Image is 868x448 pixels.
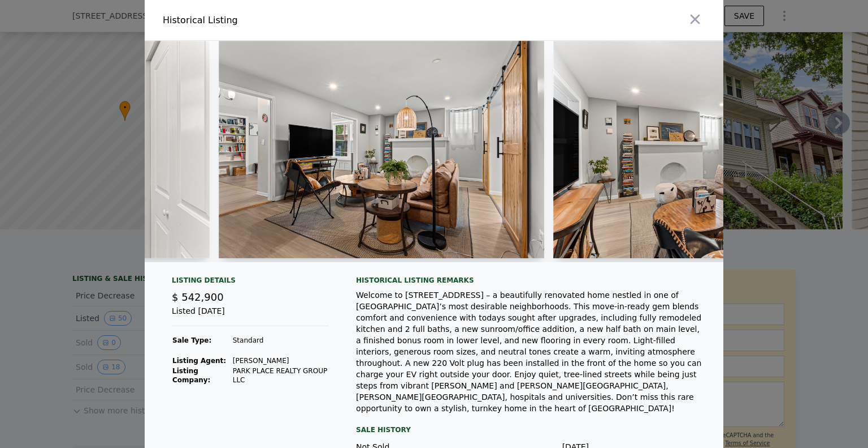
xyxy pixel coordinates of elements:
[163,14,429,27] div: Historical Listing
[172,276,329,289] div: Listing Details
[172,367,210,384] strong: Listing Company:
[356,276,705,285] div: Historical Listing remarks
[356,289,705,414] div: Welcome to [STREET_ADDRESS] – a beautifully renovated home nestled in one of [GEOGRAPHIC_DATA]’s ...
[232,366,329,385] td: PARK PLACE REALTY GROUP LLC
[172,357,226,365] strong: Listing Agent:
[172,305,329,326] div: Listed [DATE]
[219,41,544,258] img: Property Img
[232,335,329,345] td: Standard
[172,336,211,344] strong: Sale Type:
[172,291,224,303] span: $ 542,900
[232,356,329,366] td: [PERSON_NAME]
[356,423,705,437] div: Sale History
